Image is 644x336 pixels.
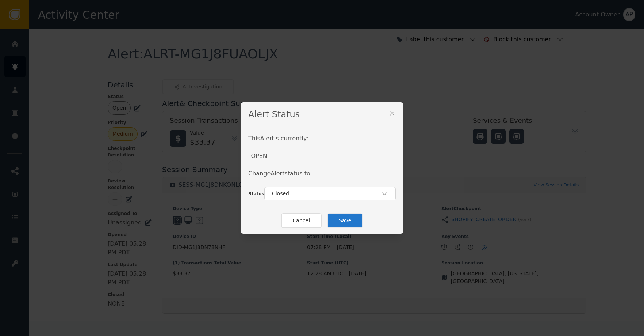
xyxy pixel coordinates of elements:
[281,213,322,228] button: Cancel
[248,191,264,196] span: Status
[248,135,308,142] span: This Alert is currently:
[327,213,363,228] button: Save
[264,187,396,200] button: Closed
[241,102,403,127] div: Alert Status
[272,190,381,197] div: Closed
[248,170,312,177] span: Change Alert status to:
[248,152,270,159] span: " OPEN "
